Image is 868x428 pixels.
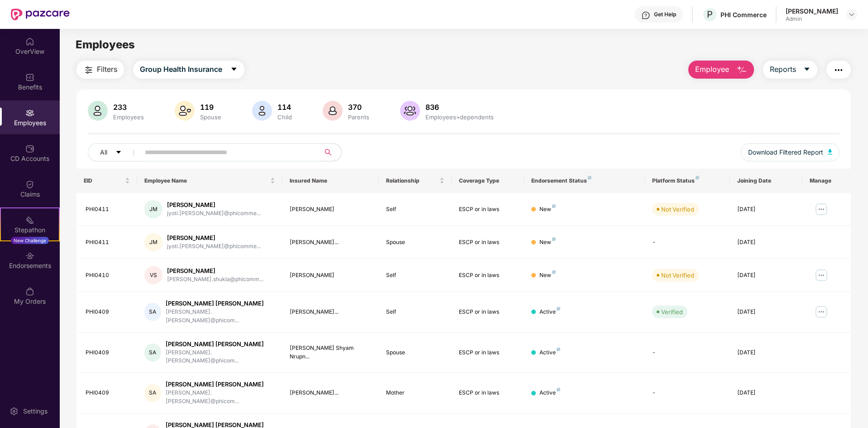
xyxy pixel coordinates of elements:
[557,388,560,391] img: svg+xml;base64,PHN2ZyB4bWxucz0iaHR0cDovL3d3dy53My5vcmcvMjAwMC9zdmciIHdpZHRoPSI4IiBoZWlnaHQ9IjgiIH...
[166,348,275,366] div: [PERSON_NAME].[PERSON_NAME]@phicom...
[459,308,517,316] div: ESCP or in laws
[282,169,379,193] th: Insured Name
[539,238,556,247] div: New
[786,15,838,23] div: Admin
[290,238,372,247] div: [PERSON_NAME]...
[552,237,556,241] img: svg+xml;base64,PHN2ZyB4bWxucz0iaHR0cDovL3d3dy53My5vcmcvMjAwMC9zdmciIHdpZHRoPSI4IiBoZWlnaHQ9IjgiIH...
[86,205,130,214] div: PHI0411
[696,176,699,179] img: svg+xml;base64,PHN2ZyB4bWxucz0iaHR0cDovL3d3dy53My5vcmcvMjAwMC9zdmciIHdpZHRoPSI4IiBoZWlnaHQ9IjgiIH...
[167,234,261,242] div: [PERSON_NAME]
[11,237,49,244] div: New Challenge
[11,9,70,20] img: New Pazcare Logo
[707,9,713,20] span: P
[1,226,59,235] div: Stepathon
[459,238,517,247] div: ESCP or in laws
[166,380,275,389] div: [PERSON_NAME] [PERSON_NAME]
[144,233,162,251] div: JM
[661,205,694,214] div: Not Verified
[661,307,683,316] div: Verified
[290,205,372,214] div: [PERSON_NAME]
[252,101,272,121] img: svg+xml;base64,PHN2ZyB4bWxucz0iaHR0cDovL3d3dy53My5vcmcvMjAwMC9zdmciIHhtbG5zOnhsaW5rPSJodHRwOi8vd3...
[645,333,730,373] td: -
[386,308,444,316] div: Self
[111,103,146,112] div: 233
[86,238,130,247] div: PHI0411
[459,389,517,397] div: ESCP or in laws
[459,205,517,214] div: ESCP or in laws
[175,101,195,121] img: svg+xml;base64,PHN2ZyB4bWxucz0iaHR0cDovL3d3dy53My5vcmcvMjAwMC9zdmciIHhtbG5zOnhsaW5rPSJodHRwOi8vd3...
[424,113,496,121] div: Employees+dependents
[319,149,337,156] span: search
[25,251,34,260] img: svg+xml;base64,PHN2ZyBpZD0iRW5kb3JzZW1lbnRzIiB4bWxucz0iaHR0cDovL3d3dy53My5vcmcvMjAwMC9zdmciIHdpZH...
[539,205,556,214] div: New
[763,61,817,79] button: Reportscaret-down
[10,407,19,416] img: svg+xml;base64,PHN2ZyBpZD0iU2V0dGluZy0yMHgyMCIgeG1sbnM9Imh0dHA6Ly93d3cudzMub3JnLzIwMDAvc3ZnIiB3aW...
[803,66,811,74] span: caret-down
[720,10,767,19] div: PHI Commerce
[386,205,444,214] div: Self
[167,275,263,284] div: [PERSON_NAME].shukla@phicomm...
[386,348,444,357] div: Spouse
[645,226,730,259] td: -
[84,177,123,184] span: EID
[86,308,130,316] div: PHI0409
[25,144,34,153] img: svg+xml;base64,PHN2ZyBpZD0iQ0RfQWNjb3VudHMiIGRhdGEtbmFtZT0iQ0QgQWNjb3VudHMiIHhtbG5zPSJodHRwOi8vd3...
[737,238,795,247] div: [DATE]
[86,271,130,280] div: PHI0410
[167,209,261,218] div: jyoti.[PERSON_NAME]@phicomme...
[144,200,162,218] div: JM
[741,143,839,161] button: Download Filtered Report
[814,202,829,216] img: manageButton
[539,389,560,397] div: Active
[552,270,556,274] img: svg+xml;base64,PHN2ZyB4bWxucz0iaHR0cDovL3d3dy53My5vcmcvMjAwMC9zdmciIHdpZHRoPSI4IiBoZWlnaHQ9IjgiIH...
[748,147,823,157] span: Download Filtered Report
[833,65,844,75] img: svg+xml;base64,PHN2ZyB4bWxucz0iaHR0cDovL3d3dy53My5vcmcvMjAwMC9zdmciIHdpZHRoPSIyNCIgaGVpZ2h0PSIyNC...
[386,271,444,280] div: Self
[88,101,108,121] img: svg+xml;base64,PHN2ZyB4bWxucz0iaHR0cDovL3d3dy53My5vcmcvMjAwMC9zdmciIHhtbG5zOnhsaW5rPSJodHRwOi8vd3...
[144,384,161,402] div: SA
[115,149,122,156] span: caret-down
[166,389,275,406] div: [PERSON_NAME].[PERSON_NAME]@phicom...
[166,340,275,348] div: [PERSON_NAME] [PERSON_NAME]
[557,307,560,310] img: svg+xml;base64,PHN2ZyB4bWxucz0iaHR0cDovL3d3dy53My5vcmcvMjAwMC9zdmciIHdpZHRoPSI4IiBoZWlnaHQ9IjgiIH...
[539,271,556,280] div: New
[144,303,161,321] div: SA
[770,64,796,75] span: Reports
[111,113,146,121] div: Employees
[730,169,802,193] th: Joining Date
[166,299,275,308] div: [PERSON_NAME] [PERSON_NAME]
[557,348,560,351] img: svg+xml;base64,PHN2ZyB4bWxucz0iaHR0cDovL3d3dy53My5vcmcvMjAwMC9zdmciIHdpZHRoPSI4IiBoZWlnaHQ9IjgiIH...
[641,11,650,20] img: svg+xml;base64,PHN2ZyBpZD0iSGVscC0zMngzMiIgeG1sbnM9Imh0dHA6Ly93d3cudzMub3JnLzIwMDAvc3ZnIiB3aWR0aD...
[166,308,275,325] div: [PERSON_NAME].[PERSON_NAME]@phicom...
[737,348,795,357] div: [DATE]
[167,267,263,275] div: [PERSON_NAME]
[736,65,747,75] img: svg+xml;base64,PHN2ZyB4bWxucz0iaHR0cDovL3d3dy53My5vcmcvMjAwMC9zdmciIHhtbG5zOnhsaW5rPSJodHRwOi8vd3...
[661,271,694,280] div: Not Verified
[452,169,524,193] th: Coverage Type
[25,180,34,189] img: svg+xml;base64,PHN2ZyBpZD0iQ2xhaW0iIHhtbG5zPSJodHRwOi8vd3d3LnczLm9yZy8yMDAwL3N2ZyIgd2lkdGg9IjIwIi...
[346,103,371,112] div: 370
[424,103,496,112] div: 836
[25,73,34,82] img: svg+xml;base64,PHN2ZyBpZD0iQmVuZWZpdHMiIHhtbG5zPSJodHRwOi8vd3d3LnczLm9yZy8yMDAwL3N2ZyIgd2lkdGg9Ij...
[323,101,343,121] img: svg+xml;base64,PHN2ZyB4bWxucz0iaHR0cDovL3d3dy53My5vcmcvMjAwMC9zdmciIHhtbG5zOnhsaW5rPSJodHRwOi8vd3...
[230,66,238,74] span: caret-down
[737,389,795,397] div: [DATE]
[290,344,372,361] div: [PERSON_NAME] Shyam Nrupn...
[25,108,34,118] img: svg+xml;base64,PHN2ZyBpZD0iRW1wbG95ZWVzIiB4bWxucz0iaHR0cDovL3d3dy53My5vcmcvMjAwMC9zdmciIHdpZHRoPS...
[814,268,829,282] img: manageButton
[25,37,34,46] img: svg+xml;base64,PHN2ZyBpZD0iSG9tZSIgeG1sbnM9Imh0dHA6Ly93d3cudzMub3JnLzIwMDAvc3ZnIiB3aWR0aD0iMjAiIG...
[276,103,294,112] div: 114
[737,308,795,316] div: [DATE]
[400,101,420,121] img: svg+xml;base64,PHN2ZyB4bWxucz0iaHR0cDovL3d3dy53My5vcmcvMjAwMC9zdmciIHhtbG5zOnhsaW5rPSJodHRwOi8vd3...
[379,169,451,193] th: Relationship
[552,204,556,208] img: svg+xml;base64,PHN2ZyB4bWxucz0iaHR0cDovL3d3dy53My5vcmcvMjAwMC9zdmciIHdpZHRoPSI4IiBoZWlnaHQ9IjgiIH...
[459,271,517,280] div: ESCP or in laws
[539,348,560,357] div: Active
[386,238,444,247] div: Spouse
[137,169,282,193] th: Employee Name
[654,11,676,18] div: Get Help
[20,407,50,416] div: Settings
[86,348,130,357] div: PHI0409
[144,266,162,284] div: VS
[140,64,222,75] span: Group Health Insurance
